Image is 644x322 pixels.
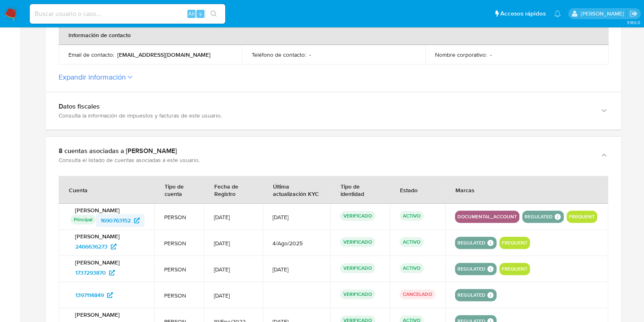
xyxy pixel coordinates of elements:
[554,10,561,17] a: Notificaciones
[188,10,195,18] span: Alt
[199,10,202,18] span: s
[580,10,626,18] p: agustin.duran@mercadolibre.com
[629,9,638,18] a: Salir
[205,8,222,20] button: search-icon
[30,9,225,19] input: Buscar usuario o caso...
[500,9,546,18] span: Accesos rápidos
[626,19,640,26] span: 3.160.0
